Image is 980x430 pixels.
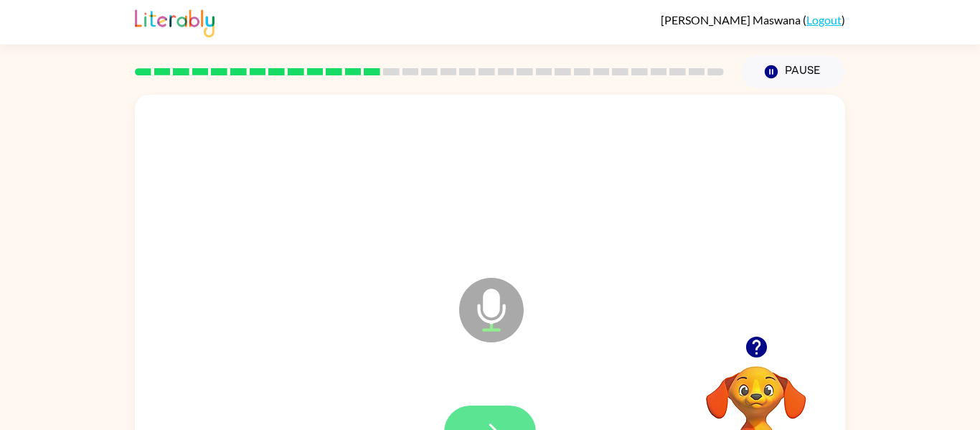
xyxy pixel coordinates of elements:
div: ( ) [661,13,845,27]
img: Literably [135,6,215,37]
a: Logout [806,13,842,27]
span: [PERSON_NAME] Maswana [661,13,803,27]
button: Pause [741,55,845,88]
